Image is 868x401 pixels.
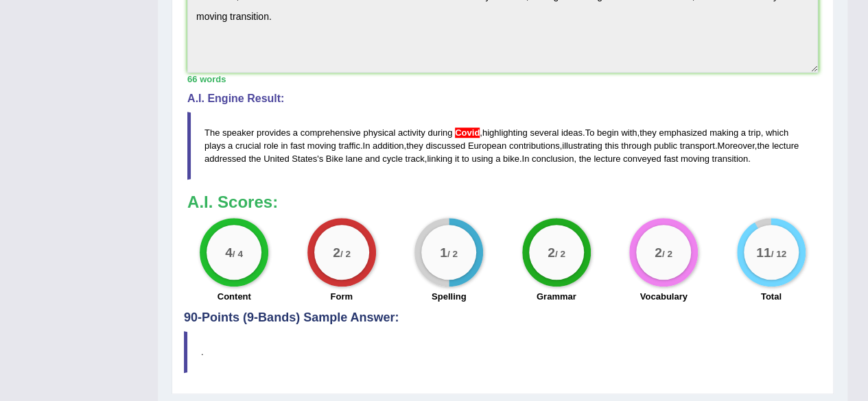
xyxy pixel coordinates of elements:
[561,127,583,138] span: ideas
[679,141,714,151] span: transport
[766,127,788,138] span: which
[554,249,565,259] small: / 2
[330,290,353,303] label: Form
[597,127,619,138] span: begin
[307,141,336,151] span: moving
[503,154,519,164] span: bike
[204,127,220,138] span: The
[263,141,279,151] span: role
[363,127,395,138] span: physical
[187,73,818,86] div: 66 words
[763,127,766,138] span: Possible typo: you repeated a whitespace (did you mean: )
[222,127,254,138] span: speaker
[233,249,243,259] small: / 4
[187,93,818,105] h4: A.I. Engine Result:
[228,141,233,151] span: a
[579,154,591,164] span: the
[338,141,360,151] span: traffic
[382,154,403,164] span: cycle
[712,154,748,164] span: transition
[225,245,233,260] big: 4
[301,127,361,138] span: comprehensive
[425,141,465,151] span: discussed
[740,127,745,138] span: a
[562,141,602,151] span: illustrating
[333,245,340,260] big: 2
[748,127,760,138] span: trip
[605,141,618,151] span: this
[293,127,298,138] span: a
[664,154,678,164] span: fast
[235,141,261,151] span: crucial
[621,127,637,138] span: with
[365,154,380,164] span: and
[654,141,677,151] span: public
[204,154,246,164] span: addressed
[548,245,555,260] big: 2
[373,141,404,151] span: addition
[326,154,343,164] span: Bike
[204,141,225,151] span: plays
[346,154,363,164] span: lane
[756,245,771,260] big: 11
[482,127,528,138] span: highlighting
[771,249,786,259] small: / 12
[406,141,423,151] span: they
[362,141,370,151] span: In
[462,154,469,164] span: to
[248,154,261,164] span: the
[292,154,317,164] span: States
[218,290,251,303] label: Content
[340,249,350,259] small: / 2
[398,127,425,138] span: activity
[468,141,506,151] span: European
[623,154,661,164] span: conveyed
[521,154,529,164] span: In
[427,154,452,164] span: linking
[576,154,579,164] span: Possible typo: you repeated a whitespace (did you mean: )
[537,290,576,303] label: Grammar
[530,127,559,138] span: several
[659,127,707,138] span: emphasized
[432,290,467,303] label: Spelling
[640,290,688,303] label: Vocabulary
[257,127,290,138] span: provides
[621,141,651,151] span: through
[662,249,672,259] small: / 2
[585,127,594,138] span: To
[440,245,447,260] big: 1
[447,249,458,259] small: / 2
[761,290,782,303] label: Total
[495,154,500,164] span: a
[532,154,574,164] span: conclusion
[281,141,288,151] span: in
[427,127,452,138] span: during
[319,154,324,164] span: s
[717,141,754,151] span: Moreover
[471,154,493,164] span: using
[509,141,560,151] span: contributions
[594,154,620,164] span: lecture
[405,154,424,164] span: track
[187,193,278,211] b: A.I. Scores:
[184,331,821,373] blockquote: .
[187,112,818,180] blockquote: , . , , . , , . , ' , . , .
[655,245,662,260] big: 2
[290,141,305,151] span: fast
[263,154,290,164] span: United
[681,154,709,164] span: moving
[709,127,738,138] span: making
[455,127,480,138] span: Did you mean “COVID-19” or the alternative spelling “Covid-19” (= coronavirus)?
[640,127,657,138] span: they
[455,154,460,164] span: it
[772,141,799,151] span: lecture
[757,141,769,151] span: the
